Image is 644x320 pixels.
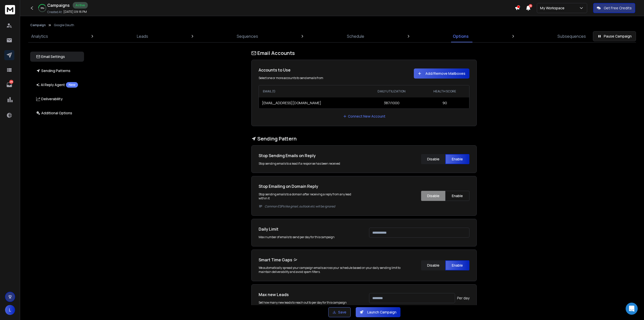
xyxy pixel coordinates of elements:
p: Created At: [47,10,62,14]
div: Active [73,2,88,9]
p: Leads [137,33,148,39]
p: My Workspace [540,6,567,11]
p: Schedule [347,33,364,39]
p: Email Settings [36,54,65,59]
p: [DATE] 09:16 PM [63,10,87,14]
button: L [5,305,15,315]
p: Subsequences [557,33,586,39]
p: Get Free Credits [604,6,632,11]
p: 236 [9,80,13,84]
a: Schedule [344,30,367,42]
button: Get Free Credits [593,3,635,13]
p: Options [453,33,469,39]
span: 50 [529,4,532,8]
p: Analytics [31,33,48,39]
button: Pause Campaign [593,31,636,41]
a: Leads [134,30,151,42]
div: Open Intercom Messenger [626,303,638,315]
h1: Campaigns [47,2,70,8]
a: Subsequences [554,30,589,42]
a: Sequences [234,30,261,42]
button: Campaign [30,23,46,27]
p: Google Oauth [54,23,74,27]
h1: Email Accounts [251,50,477,57]
a: Analytics [28,30,51,42]
p: Sequences [237,33,258,39]
a: Options [450,30,472,42]
button: Email Settings [30,52,84,62]
a: 236 [4,80,14,90]
p: 39 % [41,7,44,10]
